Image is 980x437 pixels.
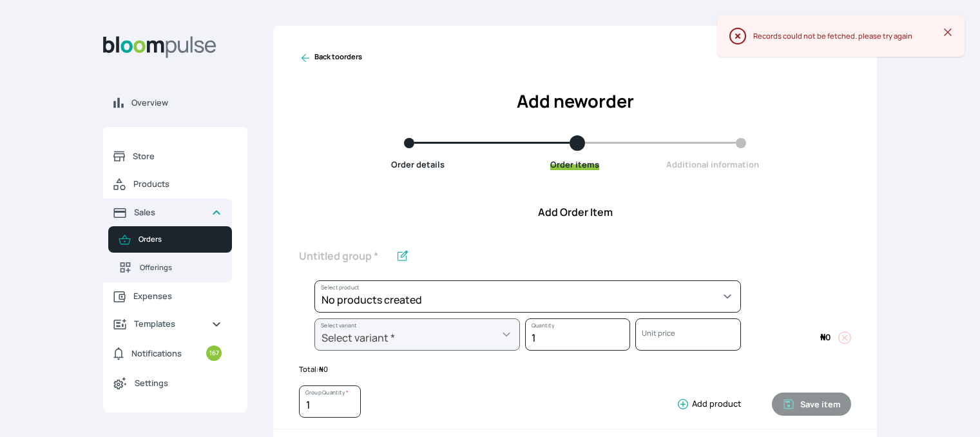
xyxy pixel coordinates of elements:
[108,253,232,282] a: Offerings
[135,377,222,389] span: Settings
[131,97,237,109] span: Overview
[103,36,216,58] img: Bloom Logo
[103,338,232,369] a: Notifications167
[319,364,323,374] span: ₦
[206,345,222,361] small: 167
[133,290,222,302] span: Expenses
[391,159,445,170] span: Order details
[103,26,247,422] aside: Sidebar
[671,398,741,411] button: Add product
[103,170,232,199] a: Products
[103,199,232,226] a: Sales
[103,310,232,338] a: Templates
[820,331,825,343] span: ₦
[134,318,201,330] span: Templates
[103,282,232,310] a: Expenses
[666,159,759,170] span: Additional information
[772,393,851,416] button: Save item
[108,226,232,253] a: Orders
[319,364,328,374] span: 0
[273,204,877,220] h4: Add Order Item
[820,331,831,343] span: 0
[299,243,390,270] input: Untitled group *
[753,31,944,42] div: Records could not be fetched. please try again
[103,369,232,397] a: Settings
[139,234,222,245] span: Orders
[299,364,851,375] p: Total:
[134,206,201,218] span: Sales
[103,142,232,170] a: Store
[140,262,222,273] span: Offerings
[299,52,362,64] a: Back toorders
[133,178,222,190] span: Products
[299,88,851,115] h2: Add new order
[131,347,182,360] span: Notifications
[550,159,599,170] span: Order items
[133,150,222,162] span: Store
[103,89,247,117] a: Overview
